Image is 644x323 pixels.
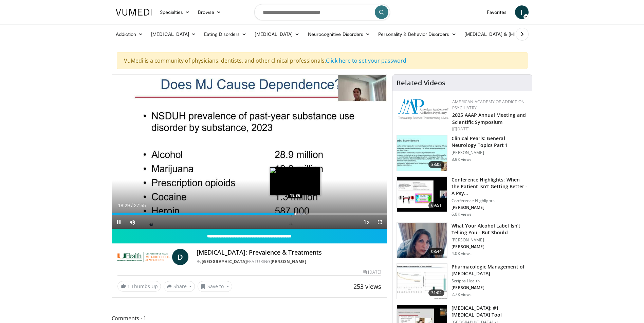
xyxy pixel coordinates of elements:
h3: [MEDICAL_DATA]: #1 [MEDICAL_DATA] Tool [452,305,528,318]
h4: Related Videos [397,79,445,87]
a: D [172,249,188,265]
div: [DATE] [363,269,381,275]
p: Scripps Health [452,278,528,284]
a: I [515,5,529,19]
a: 38:02 Clinical Pearls: General Neurology Topics Part 1 [PERSON_NAME] 8.9K views [397,135,528,171]
img: VuMedi Logo [116,9,152,16]
img: 91ec4e47-6cc3-4d45-a77d-be3eb23d61cb.150x105_q85_crop-smart_upscale.jpg [397,135,447,171]
p: [PERSON_NAME] [452,285,528,290]
span: / [131,203,133,208]
a: [PERSON_NAME] [271,259,307,264]
span: 38:02 [428,161,445,168]
a: [MEDICAL_DATA] [147,27,200,41]
img: 4362ec9e-0993-4580-bfd4-8e18d57e1d49.150x105_q85_crop-smart_upscale.jpg [397,177,447,212]
img: image.jpeg [270,167,320,195]
h3: What Your Alcohol Label Isn’t Telling You - But Should [452,222,528,236]
a: Personality & Behavior Disorders [374,27,460,41]
p: 8.9K views [452,157,472,162]
span: 08:44 [428,248,445,255]
a: 2025 AAAP Annual Meeting and Scientific Symposium [452,112,526,125]
a: 31:02 Pharmacologic Management of [MEDICAL_DATA] Scripps Health [PERSON_NAME] 2.7K views [397,263,528,299]
div: [DATE] [452,126,527,132]
a: Click here to set your password [326,57,406,64]
p: 6.0K views [452,212,472,217]
span: 27:55 [134,203,146,208]
p: [PERSON_NAME] [452,205,528,210]
a: Browse [194,5,225,19]
a: Specialties [156,5,194,19]
button: Mute [126,215,139,229]
a: 69:51 Conference Highlights: When the Patient Isn't Getting Better - A Psy… Conference Highlights... [397,176,528,217]
a: [MEDICAL_DATA] [251,27,303,41]
p: 4.0K views [452,251,472,256]
button: Share [164,281,195,292]
img: f7c290de-70ae-47e0-9ae1-04035161c232.png.150x105_q85_autocrop_double_scale_upscale_version-0.2.png [398,99,449,120]
input: Search topics, interventions [254,4,390,20]
span: 1 [127,283,130,289]
div: By FEATURING [197,259,381,265]
span: 69:51 [428,202,445,209]
h4: [MEDICAL_DATA]: Prevalence & Treatments [197,249,381,256]
h3: Clinical Pearls: General Neurology Topics Part 1 [452,135,528,149]
a: Favorites [483,5,511,19]
a: 1 Thumbs Up [117,281,161,292]
div: Progress Bar [112,213,387,215]
img: 3c46fb29-c319-40f0-ac3f-21a5db39118c.png.150x105_q85_crop-smart_upscale.png [397,223,447,258]
span: 31:02 [428,289,445,296]
a: American Academy of Addiction Psychiatry [452,99,525,111]
p: [PERSON_NAME] [452,244,528,250]
span: Comments 1 [112,314,387,323]
a: [MEDICAL_DATA] & [MEDICAL_DATA] [460,27,557,41]
h3: Pharmacologic Management of [MEDICAL_DATA] [452,263,528,277]
a: Neurocognitive Disorders [304,27,374,41]
a: 08:44 What Your Alcohol Label Isn’t Telling You - But Should [PERSON_NAME] [PERSON_NAME] 4.0K views [397,222,528,258]
div: VuMedi is a community of physicians, dentists, and other clinical professionals. [117,52,528,69]
span: 18:29 [118,203,130,208]
video-js: Video Player [112,75,387,229]
img: University of Miami [117,249,169,265]
p: [PERSON_NAME] [452,237,528,243]
p: 2.7K views [452,292,472,297]
h3: Conference Highlights: When the Patient Isn't Getting Better - A Psy… [452,176,528,197]
a: Eating Disorders [200,27,251,41]
p: Conference Highlights [452,198,528,203]
button: Pause [112,215,126,229]
img: b20a009e-c028-45a8-b15f-eefb193e12bc.150x105_q85_crop-smart_upscale.jpg [397,264,447,299]
span: 253 views [353,282,381,290]
a: [GEOGRAPHIC_DATA] [202,259,247,264]
button: Playback Rate [360,215,373,229]
button: Save to [198,281,232,292]
a: Addiction [112,27,147,41]
p: [PERSON_NAME] [452,150,528,155]
button: Fullscreen [373,215,387,229]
